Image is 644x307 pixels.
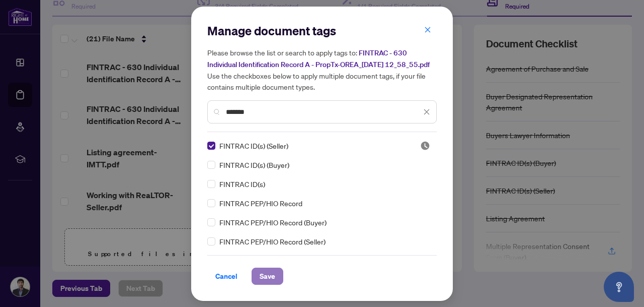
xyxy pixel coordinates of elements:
span: close [423,108,430,115]
span: Save [260,268,275,284]
span: FINTRAC PEP/HIO Record [219,198,302,209]
img: status [420,141,430,151]
span: FINTRAC ID(s) [219,178,265,190]
span: Cancel [215,268,237,284]
button: Save [252,268,283,285]
span: FINTRAC - 630 Individual Identification Record A - PropTx-OREA_[DATE] 12_58_55.pdf [207,48,430,69]
span: FINTRAC ID(s) (Seller) [219,140,288,151]
span: FINTRAC PEP/HIO Record (Seller) [219,236,326,247]
h2: Manage document tags [207,23,437,39]
button: Cancel [207,268,246,285]
span: Pending Review [420,141,430,151]
button: Open asap [604,272,634,302]
span: FINTRAC ID(s) (Buyer) [219,159,289,170]
span: close [424,26,431,33]
span: FINTRAC PEP/HIO Record (Buyer) [219,217,327,228]
h5: Please browse the list or search to apply tags to: Use the checkboxes below to apply multiple doc... [207,47,437,92]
